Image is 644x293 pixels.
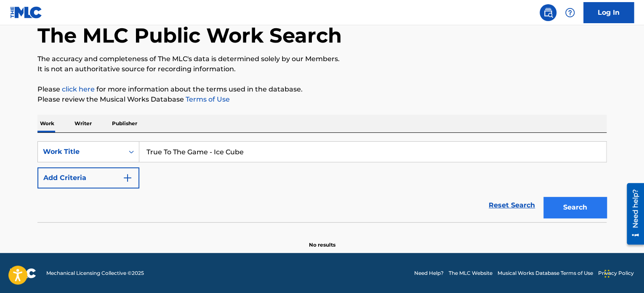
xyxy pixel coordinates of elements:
p: The accuracy and completeness of The MLC's data is determined solely by our Members. [37,54,607,64]
img: MLC Logo [10,6,43,19]
a: click here [62,85,95,93]
div: Work Title [43,147,119,157]
p: Please for more information about the terms used in the database. [37,84,607,94]
p: Work [37,115,57,132]
button: Search [543,197,607,218]
form: Search Form [37,141,607,222]
a: Public Search [540,4,556,21]
h1: The MLC Public Work Search [37,23,342,48]
img: logo [10,268,36,278]
div: Help [562,4,578,21]
img: search [543,8,553,18]
p: Please review the Musical Works Database [37,94,607,105]
a: Log In [583,2,634,23]
img: 9d2ae6d4665cec9f34b9.svg [122,173,133,183]
a: Privacy Policy [598,269,634,277]
p: Publisher [109,115,140,132]
div: Drag [604,261,609,286]
a: Reset Search [484,196,539,215]
p: It is not an authoritative source for recording information. [37,64,607,74]
span: Mechanical Licensing Collective © 2025 [46,269,144,277]
p: No results [309,231,335,249]
a: The MLC Website [449,269,492,277]
button: Add Criteria [37,167,139,188]
p: Writer [72,115,94,132]
iframe: Resource Center [620,180,644,248]
a: Need Help? [414,269,444,277]
iframe: Chat Widget [602,253,644,293]
img: help [565,8,575,18]
a: Musical Works Database Terms of Use [498,269,593,277]
a: Terms of Use [184,95,230,103]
